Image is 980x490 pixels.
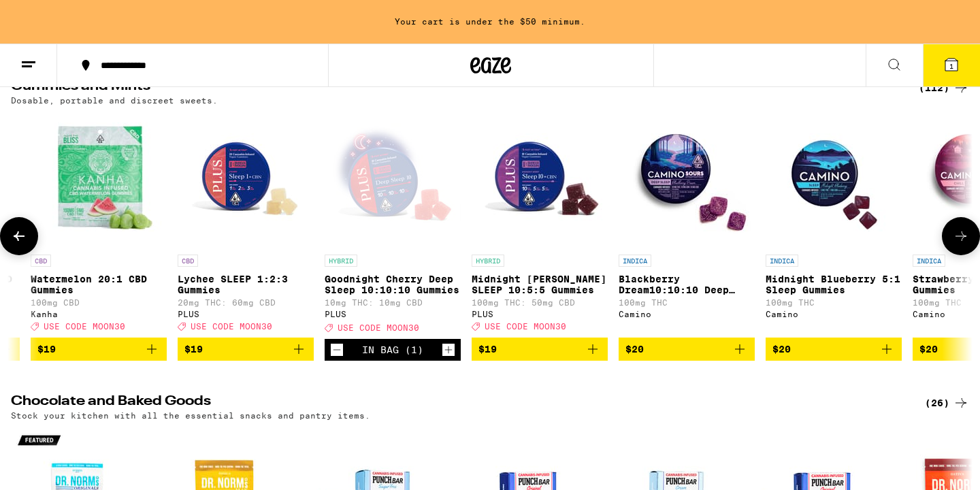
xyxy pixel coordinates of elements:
h2: Gummies and Mints [11,80,902,96]
p: 100mg CBD [31,298,167,307]
div: PLUS [325,310,461,318]
p: Dosable, portable and discreet sweets. [11,96,218,105]
p: Goodnight Cherry Deep Sleep 10:10:10 Gummies [325,274,461,295]
button: Decrement [330,343,344,357]
img: PLUS - Midnight Berry SLEEP 10:5:5 Gummies [472,112,608,248]
img: PLUS - Lychee SLEEP 1:2:3 Gummies [178,112,314,248]
span: $19 [478,344,497,355]
a: Open page for Watermelon 20:1 CBD Gummies from Kanha [31,112,167,338]
button: Add to bag [31,338,167,361]
div: Camino [766,310,902,318]
p: HYBRID [472,255,504,267]
a: Open page for Blackberry Dream10:10:10 Deep Sleep Gummies from Camino [619,112,755,338]
button: Redirect to URL [1,1,743,99]
span: USE CODE MOON30 [44,322,125,331]
img: Camino - Blackberry Dream10:10:10 Deep Sleep Gummies [619,112,755,248]
span: 1 [949,62,953,70]
a: Open page for Goodnight Cherry Deep Sleep 10:10:10 Gummies from PLUS [325,112,461,339]
button: Add to bag [619,338,755,361]
p: 100mg THC: 50mg CBD [472,298,608,307]
p: Stock your kitchen with all the essential snacks and pantry items. [11,411,370,420]
span: USE CODE MOON30 [338,323,419,332]
p: Midnight [PERSON_NAME] SLEEP 10:5:5 Gummies [472,274,608,295]
h2: Chocolate and Baked Goods [11,395,902,411]
p: 100mg THC [766,298,902,307]
span: USE CODE MOON30 [485,322,566,331]
button: Add to bag [766,338,902,361]
p: INDICA [766,255,798,267]
p: 10mg THC: 10mg CBD [325,298,461,307]
a: Open page for Lychee SLEEP 1:2:3 Gummies from PLUS [178,112,314,338]
span: Hi. Need any help? [8,10,98,20]
span: USE CODE MOON30 [191,322,272,331]
div: Kanha [31,310,167,318]
p: 20mg THC: 60mg CBD [178,298,314,307]
p: INDICA [913,255,945,267]
div: Camino [619,310,755,318]
button: 1 [923,44,980,86]
p: Watermelon 20:1 CBD Gummies [31,274,167,295]
p: HYBRID [325,255,357,267]
span: $20 [772,344,791,355]
div: PLUS [472,310,608,318]
span: $19 [184,344,203,355]
button: Add to bag [472,338,608,361]
div: In Bag (1) [362,344,423,355]
p: CBD [178,255,198,267]
p: 100mg THC [619,298,755,307]
button: Add to bag [178,338,314,361]
a: Open page for Midnight Berry SLEEP 10:5:5 Gummies from PLUS [472,112,608,338]
a: (26) [925,395,969,411]
span: $20 [919,344,938,355]
img: Camino - Midnight Blueberry 5:1 Sleep Gummies [766,112,902,248]
div: PLUS [178,310,314,318]
p: CBD [31,255,51,267]
a: (112) [919,80,969,96]
button: Increment [442,343,455,357]
a: Open page for Midnight Blueberry 5:1 Sleep Gummies from Camino [766,112,902,338]
img: Kanha - Watermelon 20:1 CBD Gummies [31,112,167,248]
span: $20 [625,344,644,355]
p: Midnight Blueberry 5:1 Sleep Gummies [766,274,902,295]
span: $19 [37,344,56,355]
p: Blackberry Dream10:10:10 Deep Sleep Gummies [619,274,755,295]
p: Lychee SLEEP 1:2:3 Gummies [178,274,314,295]
p: INDICA [619,255,651,267]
